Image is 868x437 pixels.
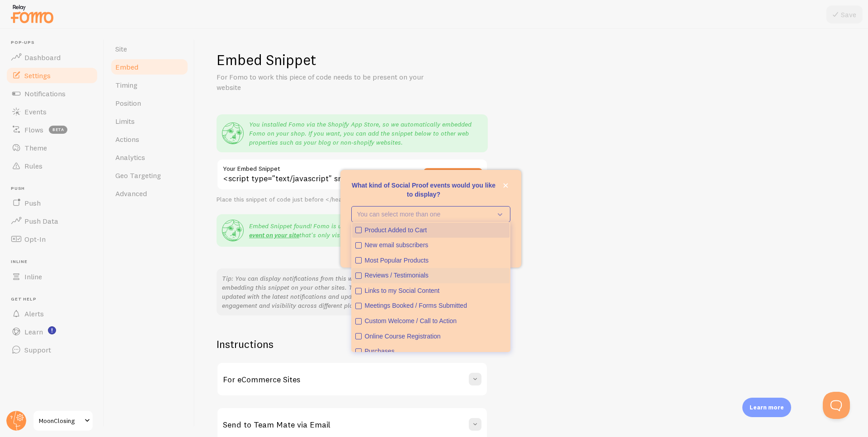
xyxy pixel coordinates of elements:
a: Limits [110,112,189,130]
div: Product Added to Cart [365,226,506,235]
h2: Instructions [217,337,488,351]
a: Notifications [5,85,99,103]
div: Online Course Registration [365,332,506,341]
div: Reviews / Testimonials [365,271,506,280]
button: Links to my Social Content [352,283,509,299]
a: Support [5,341,99,359]
a: Analytics [110,148,189,166]
a: Alerts [5,305,99,323]
img: fomo-relay-logo-orange.svg [9,2,55,25]
h3: For eCommerce Sites [223,374,300,385]
a: Events [5,103,99,121]
span: Inline [11,259,99,265]
a: see a test event on your site [249,222,481,239]
a: Push Data [5,212,99,230]
span: Theme [24,143,47,152]
span: MoonClosing [39,415,82,426]
span: Alerts [24,309,44,318]
p: You installed Fomo via the Shopify App Store, so we automatically embedded Fomo on your shop. If ... [249,120,482,147]
a: Learn [5,323,99,341]
a: Theme [5,139,99,157]
div: Most Popular Products [365,256,506,265]
a: Site [110,40,189,58]
span: Events [24,107,47,116]
div: Custom Welcome / Call to Action [365,317,506,326]
span: Limits [115,117,135,126]
span: Push [24,198,41,207]
button: Meetings Booked / Forms Submitted [352,298,509,314]
p: Embed Snippet found! Fomo is up and running on your site. If you want, that's only visible to you. [249,221,482,240]
button: New email subscribers [352,238,509,253]
span: Opt-In [24,235,46,244]
span: Site [115,44,127,53]
a: Flows beta [5,121,99,139]
div: Links to my Social Content [365,287,506,296]
button: Online Course Registration [352,329,509,344]
a: Inline [5,268,99,286]
span: Geo Targeting [115,171,161,180]
div: What kind of Social Proof events would you like to display? [340,170,521,268]
button: Reviews / Testimonials [352,268,509,283]
div: New email subscribers [365,241,506,250]
span: Pop-ups [11,40,99,46]
p: You can select more than one [357,210,492,219]
p: What kind of Social Proof events would you like to display? [351,181,510,199]
a: Dashboard [5,48,99,66]
button: You can select more than one [351,206,510,222]
svg: <p>Watch New Feature Tutorials!</p> [48,326,56,334]
span: Position [115,99,141,108]
span: Rules [24,161,42,170]
a: Embed [110,58,189,76]
span: Push [11,186,99,192]
a: Position [110,94,189,112]
a: Advanced [110,184,189,202]
div: Learn more [742,398,791,417]
a: Timing [110,76,189,94]
a: Settings [5,66,99,85]
label: Your Embed Snippet [217,159,488,174]
span: beta [49,126,67,134]
span: Get Help [11,296,99,302]
div: Purchases [365,347,506,356]
h3: Send to Team Mate via Email [223,419,330,430]
iframe: Help Scout Beacon - Open [823,392,850,419]
span: Embed [115,62,138,71]
a: Actions [110,130,189,148]
button: Most Popular Products [352,253,509,268]
button: Copy to Clipboard [424,168,482,181]
p: Learn more [750,403,784,412]
a: Push [5,194,99,212]
span: Support [24,345,51,354]
h1: Embed Snippet [217,51,846,69]
span: Dashboard [24,53,61,62]
span: Notifications [24,89,66,98]
span: Actions [115,135,139,144]
a: Rules [5,157,99,175]
p: For Fomo to work this piece of code needs to be present on your website [217,72,434,93]
button: Purchases [352,344,509,359]
div: Meetings Booked / Forms Submitted [365,301,506,310]
a: MoonClosing [33,410,94,432]
span: Settings [24,71,51,80]
span: Push Data [24,216,58,226]
button: Custom Welcome / Call to Action [352,314,509,329]
button: close, [501,181,510,190]
button: Product Added to Cart [352,223,509,238]
p: Tip: You can display notifications from this website on multiple other sites simply by embedding ... [222,274,482,310]
span: Learn [24,327,43,336]
span: Analytics [115,153,145,162]
a: Opt-In [5,230,99,248]
span: Flows [24,125,43,134]
span: Timing [115,80,137,89]
div: Place this snippet of code just before </head> tag of your website [217,196,488,204]
span: Inline [24,272,42,281]
span: Advanced [115,189,147,198]
a: Geo Targeting [110,166,189,184]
